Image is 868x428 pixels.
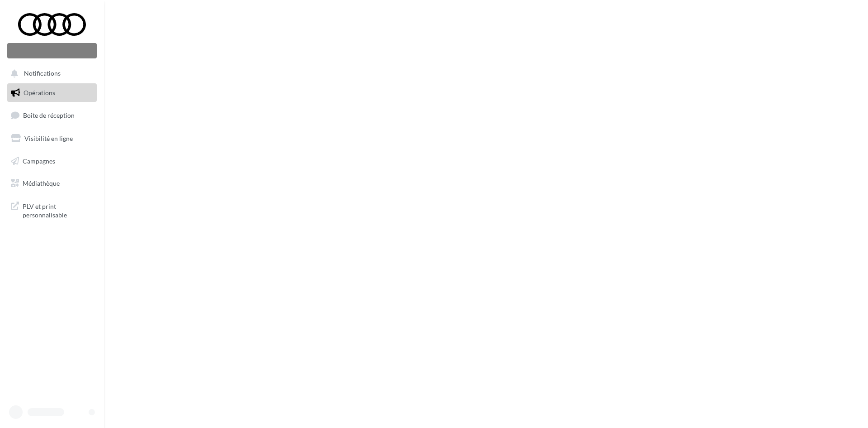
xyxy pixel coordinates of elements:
span: Boîte de réception [23,111,75,119]
a: Boîte de réception [5,106,99,125]
span: Campagnes [23,157,55,164]
a: Médiathèque [5,174,99,193]
span: Opérations [24,89,55,96]
span: Visibilité en ligne [24,135,73,142]
span: Notifications [24,70,61,77]
div: Nouvelle campagne [7,43,97,58]
span: PLV et print personnalisable [23,200,93,220]
a: PLV et print personnalisable [5,197,99,223]
span: Médiathèque [23,179,60,187]
a: Visibilité en ligne [5,129,99,148]
a: Opérations [5,83,99,102]
a: Campagnes [5,152,99,171]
